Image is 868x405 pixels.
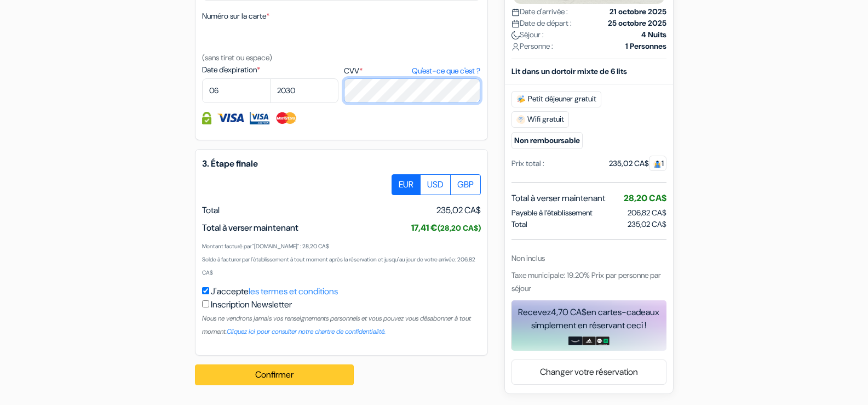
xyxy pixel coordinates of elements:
[511,8,520,16] img: calendar.svg
[609,158,666,169] div: 235,02 CA$
[202,10,269,22] label: Numéro sur la carte
[608,18,666,29] strong: 25 octobre 2025
[625,41,666,52] strong: 1 Personnes
[516,95,526,104] img: free_breakfast.svg
[202,314,471,336] small: Nous ne vendrons jamais vos renseignements personnels et vous pouvez vous désabonner à tout moment.
[217,112,244,124] img: Visa
[596,336,610,345] img: uber-uber-eats-card.png
[195,364,354,385] button: Confirmer
[568,336,582,345] img: amazon-card-no-text.png
[628,219,666,230] span: 235,02 CA$
[511,43,520,51] img: user_icon.svg
[227,327,386,336] a: Cliquez ici pour consulter notre chartre de confidentialité.
[249,286,338,297] a: les termes et conditions
[511,111,569,128] span: Wifi gratuit
[628,208,666,218] span: 206,82 CA$
[511,41,553,52] span: Personne :
[653,160,662,168] img: guest.svg
[511,31,520,39] img: moon.svg
[511,270,661,293] span: Taxe municipale: 19.20% Prix par personne par séjour
[275,112,297,124] img: Master Card
[512,362,666,383] a: Changer votre réservation
[202,112,211,124] img: Information de carte de crédit entièrement encryptée et sécurisée
[344,65,480,77] label: CVV
[641,29,666,41] strong: 4 Nuits
[202,204,220,216] span: Total
[392,174,481,195] div: Basic radio toggle button group
[202,222,298,233] span: Total à verser maintenant
[438,223,481,233] small: (28,20 CA$)
[511,91,601,107] span: Petit déjeuner gratuit
[511,66,627,76] b: Lit dans un dortoir mixte de 6 lits
[392,174,421,195] label: EUR
[202,64,338,76] label: Date d'expiration
[511,18,572,29] span: Date de départ :
[511,132,583,149] small: Non remboursable
[436,204,481,217] span: 235,02 CA$
[624,192,666,204] span: 28,20 CA$
[511,20,520,28] img: calendar.svg
[511,219,527,230] span: Total
[511,306,666,332] div: Recevez en cartes-cadeaux simplement en réservant ceci !
[250,112,269,124] img: Visa Electron
[202,256,475,276] small: Solde à facturer par l'établissement à tout moment après la réservation et jusqu'au jour de votre...
[411,222,481,233] span: 17,41 €
[211,285,338,298] label: J'accepte
[582,336,596,345] img: adidas-card.png
[610,6,666,18] strong: 21 octobre 2025
[511,192,605,205] span: Total à verser maintenant
[412,65,480,77] a: Qu'est-ce que c'est ?
[511,253,666,264] div: Non inclus
[202,53,272,62] small: (sans tiret ou espace)
[202,158,481,169] h5: 3. Étape finale
[649,156,666,171] span: 1
[202,243,329,250] small: Montant facturé par "[DOMAIN_NAME]" : 28,20 CA$
[511,29,544,41] span: Séjour :
[551,306,587,318] span: 4,70 CA$
[211,298,292,311] label: Inscription Newsletter
[511,207,593,219] span: Payable à l’établissement
[450,174,481,195] label: GBP
[420,174,451,195] label: USD
[516,115,525,124] img: free_wifi.svg
[511,158,544,169] div: Prix total :
[511,6,568,18] span: Date d'arrivée :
